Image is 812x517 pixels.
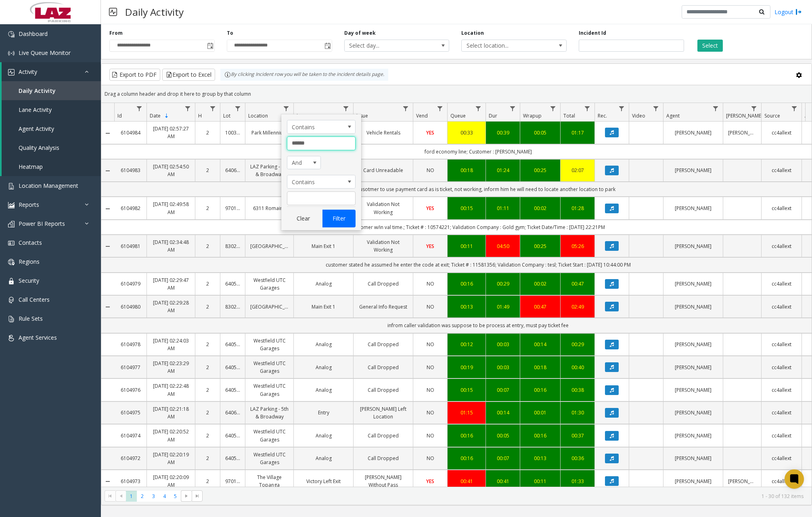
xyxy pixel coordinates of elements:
a: 00:14 [491,409,515,416]
a: NO [418,166,442,174]
a: 830202 [225,303,240,311]
a: [PERSON_NAME] [668,409,718,416]
div: 00:47 [525,303,555,311]
a: 01:49 [491,303,515,311]
button: Export to PDF [109,69,160,81]
a: Vehicle Rentals [358,129,408,137]
a: 00:01 [525,409,555,416]
a: 100343 [225,129,240,137]
a: Collapse Details [101,130,114,137]
a: 2 [200,280,215,288]
a: 05:26 [565,242,590,250]
a: 00:40 [565,364,590,371]
div: 00:03 [491,340,515,348]
a: Card Unreadable [358,166,408,174]
span: NO [427,432,434,439]
span: NO [427,341,434,348]
span: NO [427,167,434,174]
a: Id Filter Menu [134,103,145,114]
span: NO [427,280,434,287]
span: Call Centers [19,296,50,303]
a: 01:15 [452,409,481,416]
button: Filter [322,210,356,227]
a: 00:05 [525,129,555,137]
a: 00:02 [525,280,555,288]
label: To [227,29,233,37]
a: cc4allext [766,364,797,371]
span: Regions [19,258,40,265]
a: Quality Analysis [2,138,101,157]
a: Validation Not Working [358,200,408,216]
a: Main Exit 1 [299,303,348,311]
a: cc4allext [766,432,797,439]
a: Call Dropped [358,364,408,371]
div: 02:49 [565,303,590,311]
a: 04:50 [491,242,515,250]
a: cc4allext [766,129,797,137]
img: 'icon' [8,278,15,284]
a: cc4allext [766,280,797,288]
a: 00:33 [452,129,481,137]
a: NO [418,303,442,311]
a: Lane Activity [2,100,101,119]
a: cc4allext [766,386,797,394]
div: 00:47 [565,280,590,288]
a: 00:25 [525,166,555,174]
a: 2 [200,303,215,311]
span: Power BI Reports [19,220,65,227]
a: [PERSON_NAME] [668,386,718,394]
a: Agent Activity [2,119,101,138]
span: Location Management [19,182,78,189]
a: 01:17 [565,129,590,137]
a: General Info Request [358,303,408,311]
div: 00:16 [452,432,481,439]
label: Location [461,29,484,37]
a: 6104979 [119,280,142,288]
a: [DATE] 02:29:47 AM [152,276,190,292]
a: 640601 [225,409,240,416]
a: Lane Filter Menu [341,103,352,114]
a: 640580 [225,432,240,439]
div: 00:18 [452,166,481,174]
a: NO [418,432,442,439]
label: From [109,29,123,37]
a: NO [418,454,442,462]
input: Location Filter [287,137,356,150]
div: 00:39 [491,129,515,137]
a: YES [418,204,442,212]
span: NO [427,409,434,416]
a: Vend Filter Menu [435,103,446,114]
div: 00:11 [452,242,481,250]
img: 'icon' [8,221,15,227]
a: Queue Filter Menu [473,103,484,114]
span: Toggle popup [323,40,332,51]
a: 00:15 [452,204,481,212]
a: 6311 Romaine [250,204,289,212]
a: NO [418,409,442,416]
div: 01:24 [491,166,515,174]
span: YES [426,243,434,250]
span: Contains [287,175,341,188]
img: 'icon' [8,240,15,246]
a: [GEOGRAPHIC_DATA] [250,242,289,250]
a: 00:29 [491,280,515,288]
a: LAZ Parking - 5th & Broadway [250,405,289,420]
a: 00:14 [525,340,555,348]
span: Activity [19,68,37,76]
a: [PERSON_NAME] [668,280,718,288]
a: 6104983 [119,166,142,174]
a: 640601 [225,166,240,174]
a: 2 [200,242,215,250]
img: 'icon' [8,335,15,341]
a: 2 [200,409,215,416]
a: 640580 [225,364,240,371]
a: [PERSON_NAME] [668,303,718,311]
a: Call Dropped [358,386,408,394]
a: Video Filter Menu [651,103,661,114]
a: [PERSON_NAME] [668,166,718,174]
